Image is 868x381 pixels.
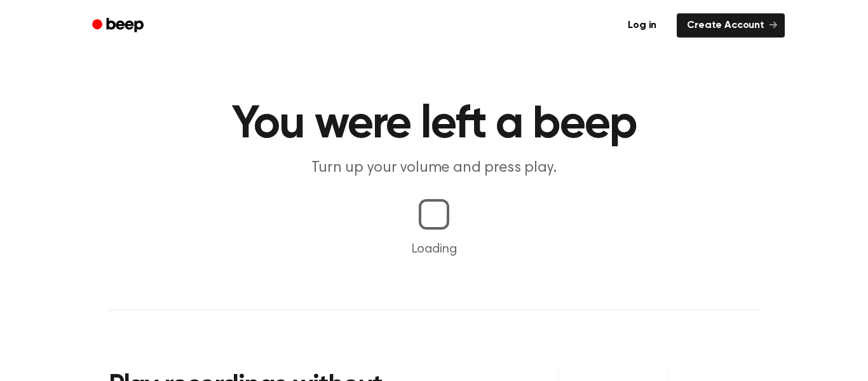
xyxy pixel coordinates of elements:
[83,13,155,38] a: Beep
[15,240,853,259] p: Loading
[190,158,678,179] p: Turn up your volume and press play.
[109,102,759,148] h1: You were left a beep
[677,13,785,38] a: Create Account
[615,11,669,40] a: Log in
